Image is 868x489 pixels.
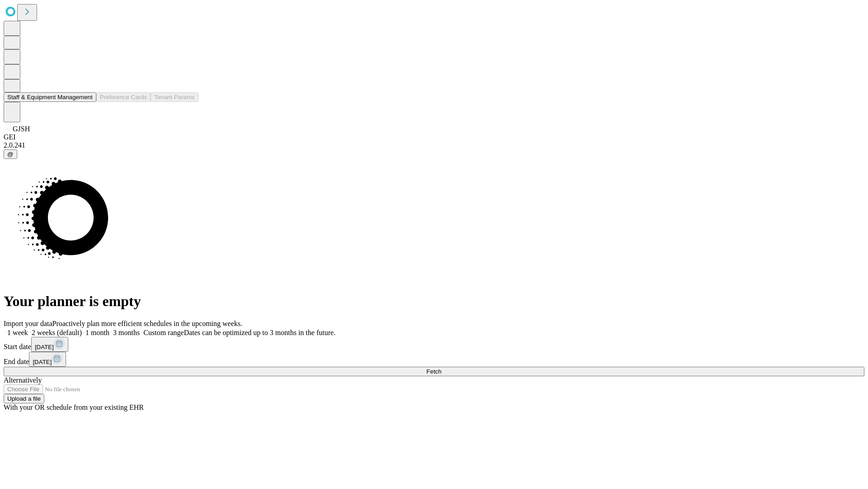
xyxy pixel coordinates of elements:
span: 1 month [85,329,109,336]
span: [DATE] [35,344,54,350]
button: Upload a file [4,394,44,403]
span: Dates can be optimized up to 3 months in the future. [184,329,335,336]
button: Tenant Params [151,92,198,102]
button: [DATE] [31,337,68,352]
span: Fetch [426,368,441,375]
button: Staff & Equipment Management [4,92,96,102]
span: Alternatively [4,376,42,384]
span: 2 weeks (default) [32,329,82,336]
button: @ [4,149,17,159]
button: [DATE] [29,352,66,367]
h1: Your planner is empty [4,293,864,310]
span: 1 week [7,329,28,336]
span: 3 months [113,329,140,336]
span: [DATE] [33,359,52,365]
div: End date [4,352,864,367]
button: Fetch [4,367,864,376]
span: Import your data [4,320,52,327]
span: Custom range [143,329,184,336]
div: GEI [4,133,864,141]
button: Preference Cards [96,92,151,102]
span: With your OR schedule from your existing EHR [4,403,144,411]
span: GJSH [13,125,30,133]
div: 2.0.241 [4,141,864,149]
span: @ [7,151,14,158]
div: Start date [4,337,864,352]
span: Proactively plan more efficient schedules in the upcoming weeks. [52,320,242,327]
